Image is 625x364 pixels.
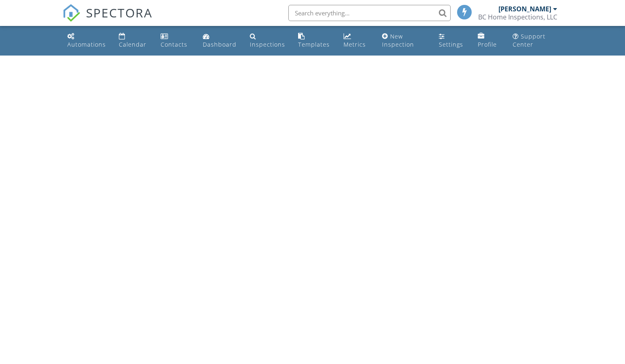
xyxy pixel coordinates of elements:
[298,41,330,48] div: Templates
[119,41,146,48] div: Calendar
[509,29,561,52] a: Support Center
[382,32,414,48] div: New Inspection
[295,29,334,52] a: Templates
[200,29,240,52] a: Dashboard
[86,4,152,21] span: SPECTORA
[498,5,551,13] div: [PERSON_NAME]
[161,41,187,48] div: Contacts
[62,11,152,28] a: SPECTORA
[340,29,372,52] a: Metrics
[67,41,106,48] div: Automations
[62,4,80,22] img: The Best Home Inspection Software - Spectora
[379,29,430,52] a: New Inspection
[247,29,288,52] a: Inspections
[478,13,557,21] div: BC Home Inspections, LLC
[475,29,503,52] a: Company Profile
[344,41,366,48] div: Metrics
[64,29,109,52] a: Automations (Basic)
[513,32,546,48] div: Support Center
[436,29,468,52] a: Settings
[157,29,193,52] a: Contacts
[288,5,451,21] input: Search everything...
[439,41,463,48] div: Settings
[116,29,151,52] a: Calendar
[478,41,497,48] div: Profile
[250,41,285,48] div: Inspections
[203,41,236,48] div: Dashboard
